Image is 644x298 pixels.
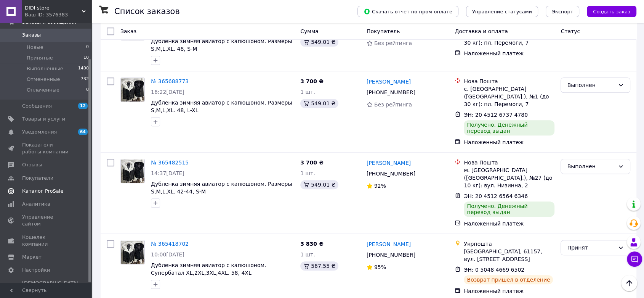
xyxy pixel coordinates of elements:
[151,100,292,113] a: Дубленка зимняя авиатор с капюшоном. Размеры S,M,L,XL. 48, L-XL
[120,28,136,34] span: Заказ
[567,162,615,171] div: Выполнен
[464,50,554,57] div: Наложенный платеж
[464,240,554,248] div: Укрпошта
[27,65,63,72] span: Выполненные
[151,181,292,195] a: Дубленка зимняя авиатор с капюшоном. Размеры S,M,L,XL. 42-44, S-M
[22,201,50,208] span: Аналитика
[374,40,412,46] span: Без рейтинга
[151,241,189,247] a: № 365418702
[466,6,538,17] button: Управление статусами
[567,81,615,89] div: Выполнен
[300,28,319,34] span: Сумма
[364,8,452,15] span: Скачать отчет по пром-оплате
[300,180,338,189] div: 549.01 ₴
[374,183,386,189] span: 92%
[27,87,59,93] span: Оплаченные
[300,78,324,84] span: 3 700 ₴
[22,234,70,248] span: Кошелек компании
[464,267,524,273] span: ЭН: 0 5048 4669 6502
[22,103,52,110] span: Сообщения
[22,267,50,274] span: Настройки
[365,250,417,260] div: [PHONE_NUMBER]
[121,240,144,264] img: Фото товару
[22,188,63,195] span: Каталог ProSale
[464,159,554,166] div: Нова Пошта
[22,161,42,168] span: Отзывы
[83,55,89,61] span: 10
[464,287,554,295] div: Наложенный платеж
[579,8,636,14] a: Создать заказ
[22,116,65,122] span: Товары и услуги
[365,87,417,98] div: [PHONE_NUMBER]
[552,9,573,14] span: Экспорт
[22,32,41,39] span: Заказы
[151,170,184,176] span: 14:37[DATE]
[121,78,144,101] img: Фото товару
[464,85,554,108] div: с. [GEOGRAPHIC_DATA] ([GEOGRAPHIC_DATA].), №1 (до 30 кг): пл. Перемоги, 7
[546,6,579,17] button: Экспорт
[300,159,324,166] span: 3 700 ₴
[367,28,400,34] span: Покупатель
[621,275,637,291] button: Наверх
[22,214,70,227] span: Управление сайтом
[567,243,615,252] div: Принят
[593,9,630,14] span: Создать заказ
[22,175,53,182] span: Покупатели
[22,254,42,261] span: Маркет
[367,240,411,248] a: [PERSON_NAME]
[367,159,411,167] a: [PERSON_NAME]
[464,139,554,146] div: Наложенный платеж
[25,11,91,18] div: Ваш ID: 3576383
[22,129,57,135] span: Уведомления
[78,129,88,135] span: 64
[300,251,315,258] span: 1 шт.
[300,37,338,47] div: 549.01 ₴
[151,159,189,166] a: № 365482515
[151,251,184,258] span: 10:00[DATE]
[86,44,89,51] span: 0
[120,77,145,102] a: Фото товару
[367,78,411,85] a: [PERSON_NAME]
[78,103,88,109] span: 12
[464,193,528,199] span: ЭН: 20 4512 6564 6346
[27,44,43,51] span: Новые
[151,262,266,276] a: Дубленка зимняя авиатор с капюшоном. Супербатал XL,2XL,3XL,4XL. 58, 4XL
[464,166,554,189] div: м. [GEOGRAPHIC_DATA] ([GEOGRAPHIC_DATA].), №27 (до 10 кг): вул. Низинна, 2
[464,201,554,217] div: Получено. Денежный перевод выдан
[25,5,82,11] span: DIDI store
[561,28,580,34] span: Статус
[81,76,89,83] span: 732
[114,7,180,16] h1: Список заказов
[464,120,554,135] div: Получено. Денежный перевод выдан
[120,240,145,264] a: Фото товару
[120,159,145,183] a: Фото товару
[627,251,642,267] button: Чат с покупателем
[464,220,554,227] div: Наложенный платеж
[365,168,417,179] div: [PHONE_NUMBER]
[300,261,338,271] div: 567.55 ₴
[300,89,315,95] span: 1 шт.
[374,264,386,270] span: 95%
[78,65,89,72] span: 1400
[357,6,458,17] button: Скачать отчет по пром-оплате
[22,142,70,155] span: Показатели работы компании
[121,159,144,183] img: Фото товару
[300,99,338,108] div: 549.01 ₴
[300,170,315,176] span: 1 шт.
[86,87,89,93] span: 0
[472,9,532,14] span: Управление статусами
[464,275,553,284] div: Возврат пришел в отделение
[151,78,189,84] a: № 365688773
[27,55,53,61] span: Принятые
[300,241,324,247] span: 3 830 ₴
[455,28,508,34] span: Доставка и оплата
[27,76,60,83] span: Отмененные
[151,89,184,95] span: 16:22[DATE]
[464,112,528,118] span: ЭН: 20 4512 6737 4780
[464,77,554,85] div: Нова Пошта
[587,6,636,17] button: Создать заказ
[464,248,554,263] div: [GEOGRAPHIC_DATA], 61157, вул. [STREET_ADDRESS]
